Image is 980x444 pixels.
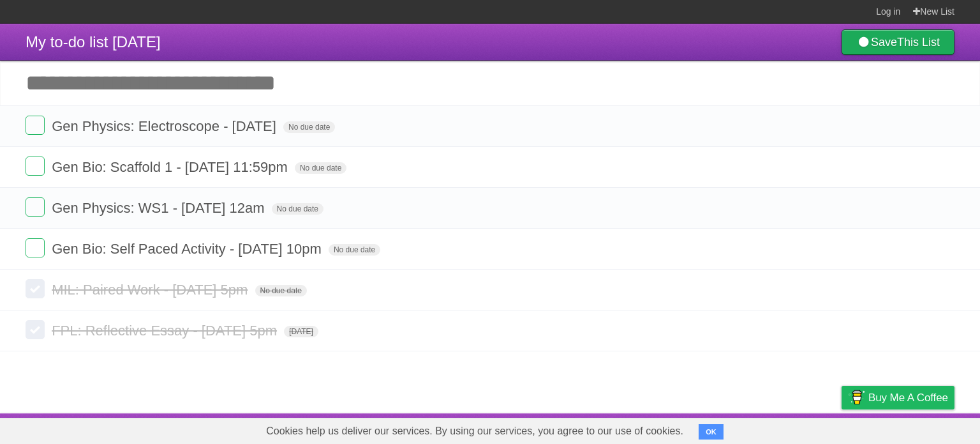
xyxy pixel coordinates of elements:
[26,279,45,298] label: Done
[26,238,45,257] label: Done
[272,203,323,215] span: No due date
[874,417,954,441] a: Suggest a feature
[26,33,161,50] span: My to-do list [DATE]
[52,282,251,298] span: MIL: Paired Work - [DATE] 5pm
[672,417,699,441] a: About
[868,387,948,409] span: Buy me a coffee
[714,417,766,441] a: Developers
[52,118,279,134] span: Gen Physics: Electroscope - [DATE]
[848,387,865,408] img: Buy me a coffee
[295,162,346,174] span: No due date
[329,244,380,256] span: No due date
[283,121,335,133] span: No due date
[253,418,696,444] span: Cookies help us deliver our services. By using our services, you agree to our use of cookies.
[284,326,318,337] span: [DATE]
[52,200,267,216] span: Gen Physics: WS1 - [DATE] 12am
[842,29,954,55] a: SaveThis List
[52,159,291,175] span: Gen Bio: Scaffold 1 - [DATE] 11:59pm
[825,417,858,441] a: Privacy
[26,116,45,135] label: Done
[26,197,45,217] label: Done
[26,157,45,176] label: Done
[782,417,810,441] a: Terms
[255,285,307,296] span: No due date
[26,320,45,339] label: Done
[699,424,724,440] button: OK
[897,36,940,49] b: This List
[52,241,325,257] span: Gen Bio: Self Paced Activity - [DATE] 10pm
[52,323,280,339] span: FPL: Reflective Essay - [DATE] 5pm
[842,386,954,410] a: Buy me a coffee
